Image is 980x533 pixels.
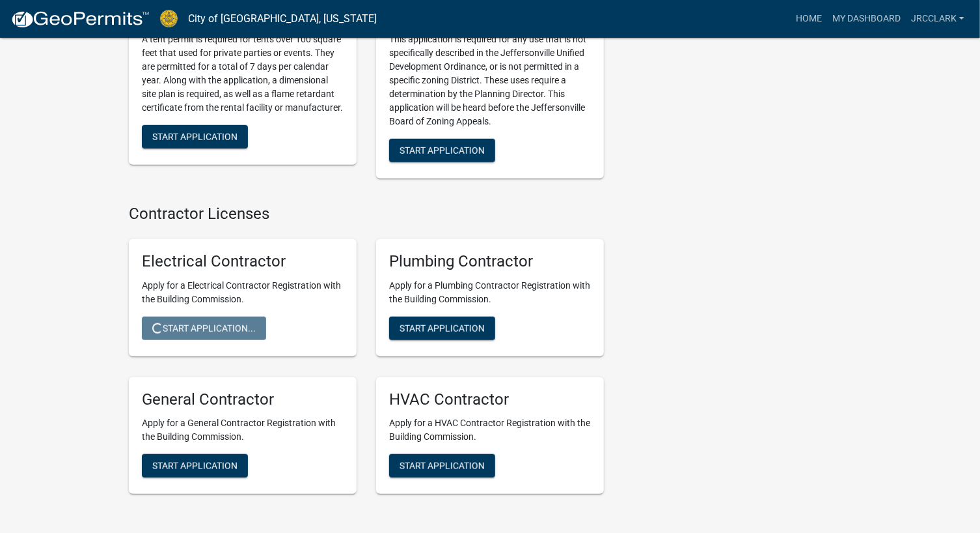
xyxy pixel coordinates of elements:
[142,416,344,444] p: Apply for a General Contractor Registration with the Building Commission.
[142,390,344,409] h5: General Contractor
[389,279,591,306] p: Apply for a Plumbing Contractor Registration with the Building Commission.
[389,416,591,444] p: Apply for a HVAC Contractor Registration with the Building Commission.
[791,7,827,31] a: Home
[827,7,906,31] a: My Dashboard
[188,8,377,30] a: City of [GEOGRAPHIC_DATA], [US_STATE]
[400,323,485,333] span: Start Application
[142,33,344,115] p: A tent permit is required for tents over 100 square feet that used for private parties or events....
[160,10,178,27] img: City of Jeffersonville, Indiana
[142,279,344,306] p: Apply for a Electrical Contractor Registration with the Building Commission.
[142,454,248,478] button: Start Application
[389,390,591,409] h5: HVAC Contractor
[400,145,485,156] span: Start Application
[389,139,495,162] button: Start Application
[142,317,266,340] button: Start Application...
[142,252,344,271] h5: Electrical Contractor
[906,7,970,31] a: jrcclark
[389,252,591,271] h5: Plumbing Contractor
[152,323,256,333] span: Start Application...
[389,317,495,340] button: Start Application
[152,132,238,142] span: Start Application
[389,33,591,128] p: This application is required for any use that is not specifically described in the Jeffersonville...
[129,205,604,223] h4: Contractor Licenses
[152,461,238,471] span: Start Application
[142,125,248,149] button: Start Application
[400,461,485,471] span: Start Application
[389,454,495,478] button: Start Application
